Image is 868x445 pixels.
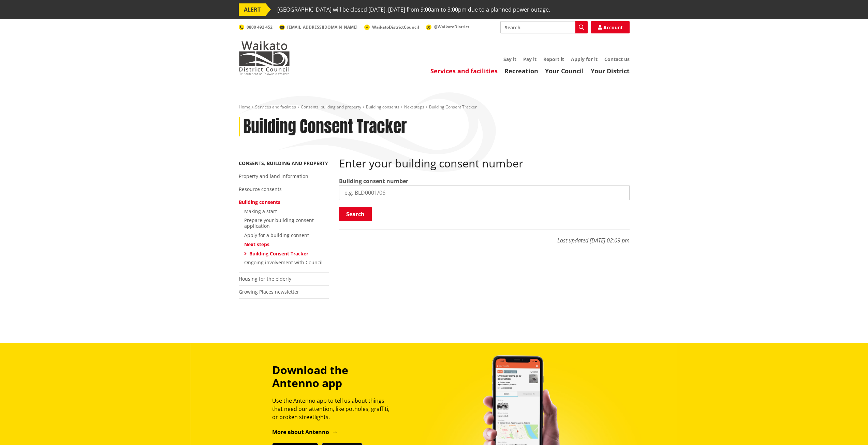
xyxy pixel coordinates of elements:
[523,56,536,62] a: Pay it
[244,208,277,214] a: Making a start
[249,250,308,257] a: Building Consent Tracker
[301,104,361,110] a: Consents, building and property
[434,24,469,30] span: @WaikatoDistrict
[339,177,408,185] label: Building consent number
[243,117,407,137] h1: Building Consent Tracker
[545,67,584,75] a: Your Council
[339,207,372,221] button: Search
[247,24,273,30] span: 0800 492 452
[339,229,630,244] p: Last updated [DATE] 02:09 pm
[272,428,338,436] a: More about Antenno
[503,56,516,62] a: Say it
[239,104,630,110] nav: breadcrumb
[287,24,357,30] span: [EMAIL_ADDRESS][DOMAIN_NAME]
[543,56,564,62] a: Report it
[239,41,290,75] img: Waikato District Council - Te Kaunihera aa Takiwaa o Waikato
[239,199,280,205] a: Building consents
[429,104,477,110] span: Building Consent Tracker
[272,364,396,390] h3: Download the Antenno app
[364,24,419,30] a: WaikatoDistrictCouncil
[504,67,538,75] a: Recreation
[272,397,396,421] p: Use the Antenno app to tell us about things that need our attention, like potholes, graffiti, or ...
[239,186,282,192] a: Resource consents
[366,104,399,110] a: Building consents
[244,241,269,248] a: Next steps
[239,104,250,110] a: Home
[244,259,323,266] a: Ongoing involvement with Council
[239,288,299,295] a: Growing Places newsletter
[277,3,550,16] span: [GEOGRAPHIC_DATA] will be closed [DATE], [DATE] from 9:00am to 3:00pm due to a planned power outage.
[339,157,630,170] h2: Enter your building consent number
[426,24,469,30] a: @WaikatoDistrict
[591,21,630,33] a: Account
[372,24,419,30] span: WaikatoDistrictCouncil
[239,3,266,16] span: ALERT
[279,24,357,30] a: [EMAIL_ADDRESS][DOMAIN_NAME]
[591,67,630,75] a: Your District
[255,104,296,110] a: Services and facilities
[404,104,424,110] a: Next steps
[500,21,588,33] input: Search input
[244,217,314,229] a: Prepare your building consent application
[244,232,309,238] a: Apply for a building consent
[604,56,630,62] a: Contact us
[239,160,328,166] a: Consents, building and property
[339,185,630,200] input: e.g. BLD0001/06
[239,276,291,282] a: Housing for the elderly
[239,173,308,179] a: Property and land information
[239,24,273,30] a: 0800 492 452
[571,56,598,62] a: Apply for it
[430,67,498,75] a: Services and facilities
